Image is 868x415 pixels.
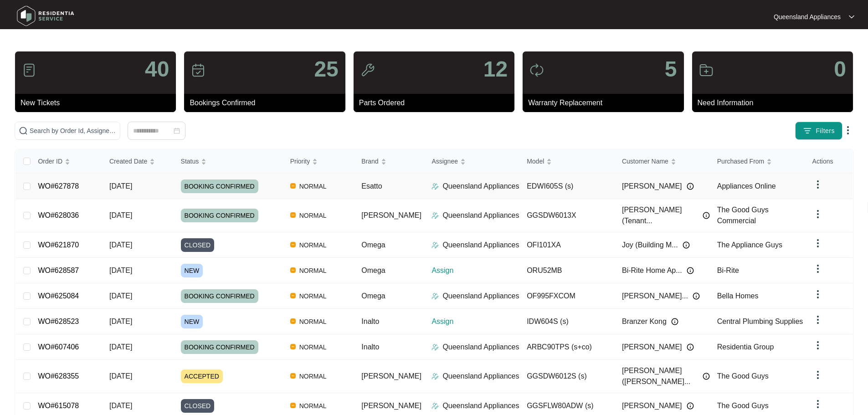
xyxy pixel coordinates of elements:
[622,400,682,411] span: [PERSON_NAME]
[296,181,330,192] span: NORMAL
[283,149,354,174] th: Priority
[812,340,823,351] img: dropdown arrow
[622,342,682,353] span: [PERSON_NAME]
[290,242,296,247] img: Vercel Logo
[109,211,132,219] span: [DATE]
[296,210,330,221] span: NORMAL
[812,289,823,300] img: dropdown arrow
[19,126,28,135] img: search-icon
[290,267,296,273] img: Vercel Logo
[30,126,116,136] input: Search by Order Id, Assignee Name, Customer Name, Brand and Model
[38,211,79,219] a: WO#628036
[290,403,296,408] img: Vercel Logo
[622,156,668,166] span: Customer Name
[849,15,854,19] img: dropdown arrow
[360,63,375,77] img: icon
[483,58,508,80] p: 12
[717,156,764,166] span: Purchased From
[290,318,296,324] img: Vercel Logo
[290,156,310,166] span: Priority
[431,343,439,351] img: Assigner Icon
[703,373,710,380] img: Info icon
[38,402,79,410] a: WO#615078
[431,316,519,327] p: Assign
[442,342,519,353] p: Queensland Appliances
[361,211,421,219] span: [PERSON_NAME]
[31,149,102,174] th: Order ID
[622,365,698,387] span: [PERSON_NAME] ([PERSON_NAME]...
[717,266,739,274] span: Bi-Rite
[717,241,782,249] span: The Appliance Guys
[717,343,774,351] span: Residentia Group
[442,371,519,382] p: Queensland Appliances
[774,12,841,21] p: Queensland Appliances
[109,343,132,351] span: [DATE]
[717,292,759,300] span: Bella Homes
[174,149,283,174] th: Status
[361,292,385,300] span: Omega
[296,316,330,327] span: NORMAL
[296,342,330,353] span: NORMAL
[615,149,710,174] th: Customer Name
[812,238,823,249] img: dropdown arrow
[442,291,519,302] p: Queensland Appliances
[290,293,296,298] img: Vercel Logo
[38,292,79,300] a: WO#625084
[145,58,169,80] p: 40
[687,267,694,274] img: Info icon
[38,343,79,351] a: WO#607406
[296,371,330,382] span: NORMAL
[22,63,36,77] img: icon
[109,182,132,190] span: [DATE]
[519,199,615,232] td: GGSDW6013X
[812,209,823,220] img: dropdown arrow
[181,399,215,413] span: CLOSED
[38,372,79,380] a: WO#628355
[442,181,519,192] p: Queensland Appliances
[431,265,519,276] p: Assign
[431,373,439,380] img: Assigner Icon
[687,343,694,351] img: Info icon
[717,206,769,225] span: The Good Guys Commercial
[361,182,382,190] span: Esatto
[14,2,77,30] img: residentia service logo
[431,402,439,410] img: Assigner Icon
[190,97,345,108] p: Bookings Confirmed
[805,149,853,174] th: Actions
[21,97,176,108] p: New Tickets
[102,149,174,174] th: Created Date
[717,318,803,325] span: Central Plumbing Supplies
[622,316,667,327] span: Branzer Kong
[38,318,79,325] a: WO#628523
[181,156,199,166] span: Status
[181,289,258,303] span: BOOKING CONFIRMED
[803,126,812,135] img: filter icon
[693,292,700,300] img: Info icon
[361,318,379,325] span: Inalto
[290,373,296,379] img: Vercel Logo
[361,266,385,274] span: Omega
[296,400,330,411] span: NORMAL
[181,340,258,354] span: BOOKING CONFIRMED
[528,97,683,108] p: Warranty Replacement
[361,241,385,249] span: Omega
[529,63,544,77] img: icon
[431,292,439,300] img: Assigner Icon
[699,63,714,77] img: icon
[109,318,132,325] span: [DATE]
[622,181,682,192] span: [PERSON_NAME]
[181,264,203,277] span: NEW
[519,258,615,283] td: ORU52MB
[519,283,615,309] td: OF995FXCOM
[519,360,615,393] td: GGSDW6012S (s)
[296,291,330,302] span: NORMAL
[109,241,132,249] span: [DATE]
[687,183,694,190] img: Info icon
[361,156,378,166] span: Brand
[290,344,296,349] img: Vercel Logo
[812,179,823,190] img: dropdown arrow
[519,232,615,258] td: OFI101XA
[622,205,698,226] span: [PERSON_NAME] (Tenant...
[290,183,296,189] img: Vercel Logo
[191,63,205,77] img: icon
